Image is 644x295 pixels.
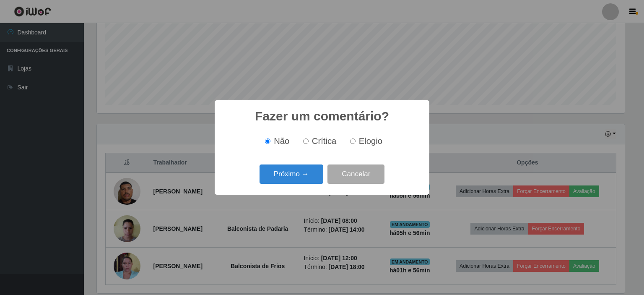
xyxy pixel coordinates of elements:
button: Cancelar [327,164,384,184]
h2: Fazer um comentário? [255,109,389,124]
span: Não [274,136,289,146]
input: Crítica [303,138,309,144]
button: Próximo → [260,164,323,184]
input: Não [265,138,270,144]
span: Elogio [359,136,382,146]
input: Elogio [350,138,356,144]
span: Crítica [312,136,337,146]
